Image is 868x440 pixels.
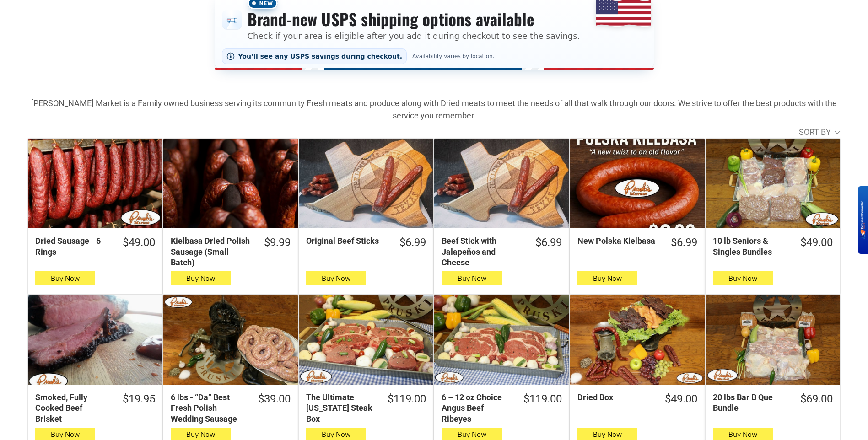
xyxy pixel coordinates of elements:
a: $6.99New Polska Kielbasa [570,236,705,250]
button: Buy Now [306,271,366,285]
a: 10 lb Seniors &amp; Singles Bundles [706,139,840,228]
a: $69.0020 lbs Bar B Que Bundle [706,392,840,413]
div: Beef Stick with Jalapeños and Cheese [442,236,523,268]
a: The Ultimate Texas Steak Box [299,295,433,385]
button: Buy Now [442,271,501,285]
strong: [PERSON_NAME] Market is a Family owned business serving its community Fresh meats and produce alo... [31,98,837,120]
a: 6 – 12 oz Choice Angus Beef Ribeyes [434,295,569,385]
a: 20 lbs Bar B Que Bundle [706,295,840,385]
span: Buy Now [186,430,215,439]
div: Original Beef Sticks [306,236,388,246]
div: 6 – 12 oz Choice Angus Beef Ribeyes [442,392,511,424]
div: $69.00 [800,392,833,406]
div: $39.00 [258,392,291,406]
a: $119.00The Ultimate [US_STATE] Steak Box [299,392,433,424]
a: Dried Box [570,295,705,385]
a: $49.00Dried Box [570,392,705,406]
h3: Brand-new USPS shipping options available [248,9,580,29]
span: Availability varies by location. [410,53,496,59]
span: Buy Now [51,430,80,439]
a: $19.95Smoked, Fully Cooked Beef Brisket [28,392,162,424]
span: Buy Now [728,274,757,283]
a: New Polska Kielbasa [570,139,705,228]
button: Buy Now [35,271,95,285]
div: $19.95 [123,392,155,406]
div: 10 lb Seniors & Singles Bundles [713,236,788,257]
span: Buy Now [322,274,350,283]
span: You’ll see any USPS savings during checkout. [238,53,403,60]
div: $6.99 [535,236,562,250]
div: $9.99 [264,236,291,250]
span: Buy Now [593,274,622,283]
a: Dried Sausage - 6 Rings [28,139,162,228]
span: Buy Now [186,274,215,283]
div: 20 lbs Bar B Que Bundle [713,392,788,413]
div: Smoked, Fully Cooked Beef Brisket [35,392,111,424]
div: $49.00 [800,236,833,250]
div: $6.99 [399,236,426,250]
div: Dried Sausage - 6 Rings [35,236,111,257]
div: New Polska Kielbasa [577,236,659,246]
a: $49.00Dried Sausage - 6 Rings [28,236,162,257]
div: 6 lbs - “Da” Best Fresh Polish Wedding Sausage [171,392,246,424]
a: 6 lbs - “Da” Best Fresh Polish Wedding Sausage [163,295,298,385]
span: Buy Now [728,430,757,439]
a: $49.0010 lb Seniors & Singles Bundles [706,236,840,257]
div: $49.00 [665,392,697,406]
p: Check if your area is eligible after you add it during checkout to see the savings. [248,30,580,42]
div: $119.00 [523,392,562,406]
span: Buy Now [322,430,350,439]
div: $119.00 [388,392,426,406]
span: Buy Now [458,274,486,283]
div: $6.99 [671,236,697,250]
a: Kielbasa Dried Polish Sausage (Small Batch) [163,139,298,228]
div: Dried Box [577,392,653,402]
a: Original Beef Sticks [299,139,433,228]
span: Buy Now [593,430,622,439]
button: Buy Now [577,271,637,285]
a: Smoked, Fully Cooked Beef Brisket [28,295,162,385]
span: Buy Now [458,430,486,439]
div: The Ultimate [US_STATE] Steak Box [306,392,376,424]
div: $49.00 [123,236,155,250]
a: Beef Stick with Jalapeños and Cheese [434,139,569,228]
span: Buy Now [51,274,80,283]
button: Buy Now [713,271,773,285]
a: $119.006 – 12 oz Choice Angus Beef Ribeyes [434,392,569,424]
button: Buy Now [171,271,231,285]
img: BKR5lM0sgkDqAAAAAElFTkSuQmCC [860,201,866,239]
a: $6.99Beef Stick with Jalapeños and Cheese [434,236,569,268]
a: $9.99Kielbasa Dried Polish Sausage (Small Batch) [163,236,298,268]
div: Kielbasa Dried Polish Sausage (Small Batch) [171,236,252,268]
a: $6.99Original Beef Sticks [299,236,433,250]
a: $39.006 lbs - “Da” Best Fresh Polish Wedding Sausage [163,392,298,424]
